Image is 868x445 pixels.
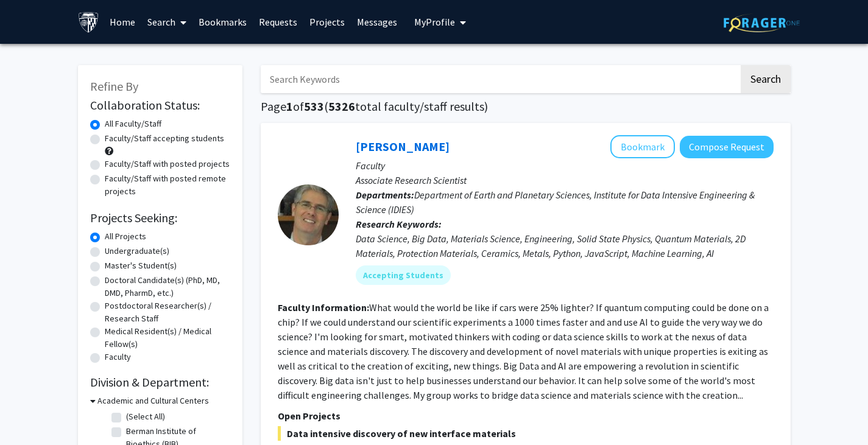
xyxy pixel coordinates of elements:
h2: Division & Department: [90,375,230,390]
h2: Projects Seeking: [90,211,230,225]
img: Johns Hopkins University Logo [78,12,99,33]
span: My Profile [414,16,455,28]
span: 5326 [328,99,355,114]
span: 1 [286,99,293,114]
label: Faculty [105,351,131,363]
span: 533 [304,99,324,114]
input: Search Keywords [261,65,739,93]
b: Departments: [356,189,414,201]
label: Doctoral Candidate(s) (PhD, MD, DMD, PharmD, etc.) [105,274,230,300]
label: Faculty/Staff with posted remote projects [105,172,230,198]
label: (Select All) [126,410,165,423]
a: Home [104,1,141,43]
label: Faculty/Staff accepting students [105,132,224,145]
p: Faculty [356,158,774,173]
p: Open Projects [278,408,774,423]
b: Research Keywords: [356,218,442,230]
mat-chip: Accepting Students [356,265,451,285]
label: All Projects [105,230,146,243]
a: Projects [303,1,351,43]
h1: Page of ( total faculty/staff results) [261,99,791,114]
a: [PERSON_NAME] [356,139,450,154]
span: Data intensive discovery of new interface materials [278,426,774,441]
span: Refine By [90,79,138,94]
div: Data Science, Big Data, Materials Science, Engineering, Solid State Physics, Quantum Materials, 2... [356,231,774,261]
a: Requests [253,1,303,43]
a: Messages [351,1,403,43]
p: Associate Research Scientist [356,173,774,187]
button: Compose Request to David Elbert [680,136,774,158]
fg-read-more: What would the world be like if cars were 25% lighter? If quantum computing could be done on a ch... [278,301,769,401]
a: Search [141,1,192,43]
label: All Faculty/Staff [105,117,161,130]
label: Faculty/Staff with posted projects [105,158,230,170]
h2: Collaboration Status: [90,98,230,113]
button: Search [741,65,791,93]
label: Postdoctoral Researcher(s) / Research Staff [105,300,230,325]
img: ForagerOne Logo [724,13,800,32]
iframe: Chat [9,390,52,436]
b: Faculty Information: [278,301,369,314]
label: Medical Resident(s) / Medical Fellow(s) [105,325,230,351]
label: Master's Student(s) [105,259,177,272]
button: Add David Elbert to Bookmarks [610,135,675,158]
a: Bookmarks [192,1,253,43]
label: Undergraduate(s) [105,245,169,258]
span: Department of Earth and Planetary Sciences, Institute for Data Intensive Engineering & Science (I... [356,189,755,215]
h3: Academic and Cultural Centers [97,394,209,407]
